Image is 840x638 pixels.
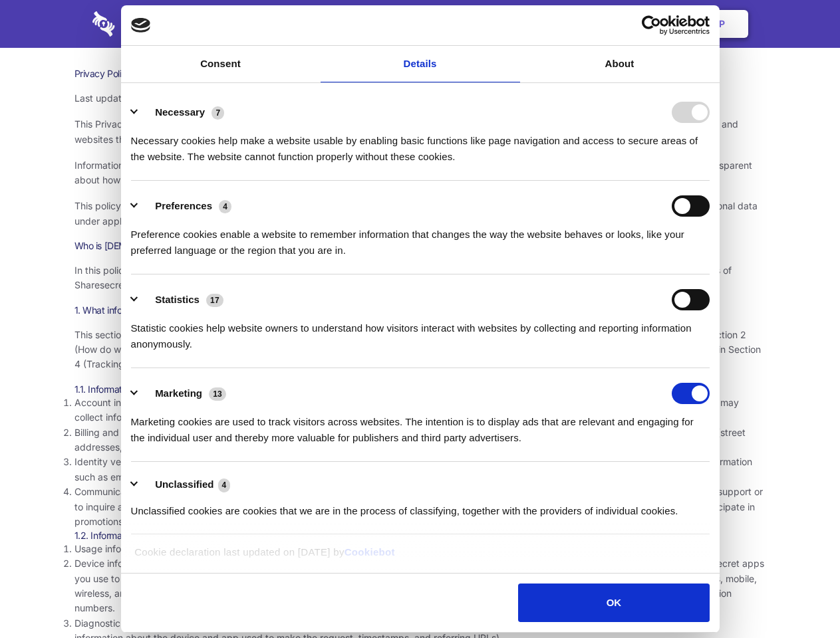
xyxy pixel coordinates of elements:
[92,11,206,37] img: logo-wordmark-white-trans-d4663122ce5f474addd5e946df7df03e33cb6a1c49d2221995e7729f52c070b2.svg
[209,387,226,401] span: 13
[74,383,208,395] span: 1.1. Information you provide to us
[603,3,661,45] a: Login
[74,240,208,251] span: Who is [DEMOGRAPHIC_DATA]?
[124,544,716,570] div: Cookie declaration last updated on [DATE] by
[74,456,752,482] span: Identity verification information. Some services require you to verify your identity as part of c...
[155,200,212,211] label: Preferences
[74,530,287,541] span: 1.2. Information collected when you use our services
[131,493,710,519] div: Unclassified cookies are cookies that we are in the process of classifying, together with the pro...
[773,572,824,622] iframe: Drift Widget Chat Controller
[131,123,710,165] div: Necessary cookies help make a website usable by enabling basic functions like page navigation and...
[74,304,258,316] span: 1. What information do we collect about you?
[131,477,239,493] button: Unclassified (4)
[74,265,732,290] span: In this policy, “Sharesecret,” “we,” “us,” and “our” refer to Sharesecret Inc., a U.S. company. S...
[321,46,520,82] a: Details
[74,91,766,106] p: Last updated: [DATE]
[219,200,231,213] span: 4
[131,18,151,33] img: logo
[74,159,752,185] span: Information security and privacy are at the heart of what Sharesecret values and promotes as a co...
[518,584,709,622] button: OK
[131,217,710,259] div: Preference cookies enable a website to remember information that changes the way the website beha...
[74,558,764,613] span: Device information. We may collect information from and about the device you use to access our se...
[131,383,235,404] button: Marketing (13)
[155,106,205,118] label: Necessary
[155,387,202,399] label: Marketing
[345,546,395,558] a: Cookiebot
[131,195,240,217] button: Preferences (4)
[121,46,321,82] a: Consent
[520,46,720,82] a: About
[74,543,633,554] span: Usage information. We collect information about how you interact with our services, when and for ...
[206,294,223,307] span: 17
[218,478,231,492] span: 4
[131,102,233,123] button: Necessary (7)
[390,3,448,45] a: Pricing
[539,3,601,45] a: Contact
[211,106,224,120] span: 7
[131,404,710,446] div: Marketing cookies are used to track visitors across websites. The intention is to display ads tha...
[593,15,710,35] a: Usercentrics Cookiebot - opens in a new window
[74,397,739,423] span: Account information. Our services generally require you to create an account before you can acces...
[74,200,758,226] span: This policy uses the term “personal data” to refer to information that is related to an identifie...
[155,294,200,305] label: Statistics
[74,68,766,80] h1: Privacy Policy
[74,118,738,144] span: This Privacy Policy describes how we process and handle data provided to Sharesecret in connectio...
[131,289,232,310] button: Statistics (17)
[74,329,761,370] span: This section describes the various types of information we collect from and about you. To underst...
[74,427,746,453] span: Billing and payment information. In order to purchase a service, you may need to provide us with ...
[131,310,710,352] div: Statistic cookies help website owners to understand how visitors interact with websites by collec...
[74,486,763,527] span: Communications and submissions. You may choose to provide us with information when you communicat...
